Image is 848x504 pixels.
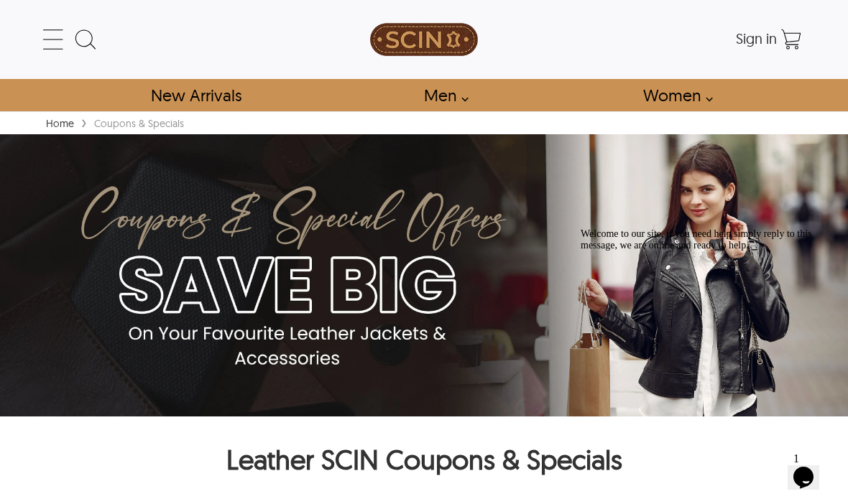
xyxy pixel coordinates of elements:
[407,79,476,111] a: shop men's leather jackets
[736,29,777,47] span: Sign in
[42,117,78,130] a: Home
[777,25,806,54] a: Shopping Cart
[91,116,188,131] div: Coupons & Specials
[736,34,777,46] a: Sign in
[788,447,834,490] iframe: chat widget
[575,223,834,439] iframe: chat widget
[6,6,264,29] div: Welcome to our site, if you need help simply reply to this message, we are online and ready to help.
[42,442,806,484] h1: Leather SCIN Coupons & Specials
[370,7,478,72] img: SCIN
[6,6,237,28] span: Welcome to our site, if you need help simply reply to this message, we are online and ready to help.
[627,79,721,111] a: Shop Women Leather Jackets
[134,79,257,111] a: Shop New Arrivals
[81,109,87,134] span: ›
[297,7,551,72] a: SCIN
